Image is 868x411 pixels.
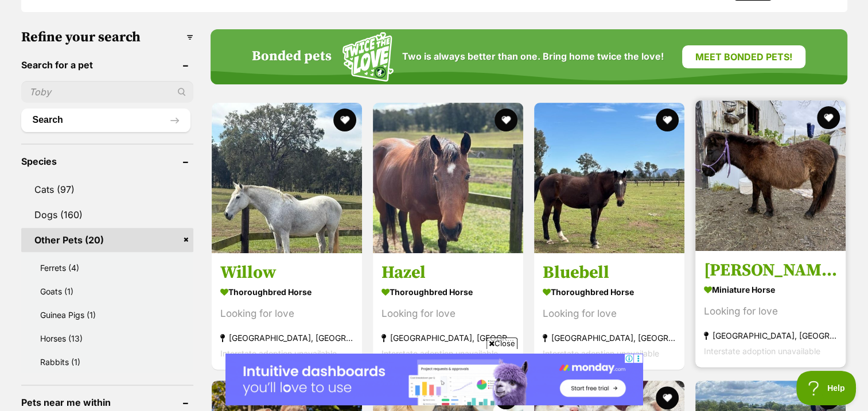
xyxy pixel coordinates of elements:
img: Hazel - Thoroughbred Horse [373,103,523,253]
h4: Bonded pets [252,49,332,65]
span: Interstate adoption unavailable [704,346,820,356]
header: Pets near me within [21,397,193,408]
a: [PERSON_NAME] Miniature Horse Looking for love [GEOGRAPHIC_DATA], [GEOGRAPHIC_DATA] Interstate ad... [695,251,846,367]
header: Species [21,156,193,166]
span: Interstate adoption unavailable [220,348,337,358]
a: Meet bonded pets! [682,45,805,68]
a: Willow Thoroughbred Horse Looking for love [GEOGRAPHIC_DATA], [GEOGRAPHIC_DATA] Interstate adopti... [212,253,362,370]
strong: [GEOGRAPHIC_DATA], [GEOGRAPHIC_DATA] [543,330,676,346]
h3: Bluebell [543,262,676,284]
img: Willow - Thoroughbred Horse [212,103,362,253]
img: Squiggle [342,32,394,82]
input: Toby [21,81,193,103]
button: favourite [495,108,517,131]
span: Two is always better than one. Bring home twice the love! [402,51,664,62]
div: Looking for love [382,306,515,321]
a: Dogs (160) [21,203,193,227]
iframe: Advertisement [225,354,643,405]
div: Looking for love [543,306,676,321]
a: Horses (13) [27,327,193,350]
h3: [PERSON_NAME] [704,259,837,281]
h3: Hazel [382,262,515,284]
a: Rabbits (1) [27,351,193,373]
header: Search for a pet [21,60,193,70]
div: Looking for love [220,306,353,321]
a: Goats (1) [27,280,193,303]
a: Guinea Pigs (1) [27,304,193,326]
h3: Refine your search [21,29,193,45]
h3: Willow [220,262,353,284]
a: Cats (97) [21,177,193,201]
div: Looking for love [704,304,837,319]
button: favourite [656,386,679,409]
a: Bluebell Thoroughbred Horse Looking for love [GEOGRAPHIC_DATA], [GEOGRAPHIC_DATA] Interstate adop... [534,253,684,370]
button: Search [21,108,190,131]
strong: [GEOGRAPHIC_DATA], [GEOGRAPHIC_DATA] [220,330,353,346]
img: Nancy - Miniature Horse [695,100,846,251]
strong: Thoroughbred Horse [543,284,676,300]
strong: Thoroughbred Horse [382,284,515,300]
button: favourite [818,106,840,129]
button: favourite [333,108,356,131]
a: Ferrets (4) [27,257,193,279]
a: Hazel Thoroughbred Horse Looking for love [GEOGRAPHIC_DATA], [GEOGRAPHIC_DATA] Interstate adoptio... [373,253,523,370]
iframe: Help Scout Beacon - Open [796,371,857,405]
strong: [GEOGRAPHIC_DATA], [GEOGRAPHIC_DATA] [382,330,515,346]
strong: [GEOGRAPHIC_DATA], [GEOGRAPHIC_DATA] [704,328,837,343]
button: favourite [656,108,679,131]
img: Bluebell - Thoroughbred Horse [534,103,684,253]
a: Other Pets (20) [21,228,193,252]
strong: Thoroughbred Horse [220,284,353,300]
span: Close [486,338,517,349]
strong: Miniature Horse [704,281,837,298]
